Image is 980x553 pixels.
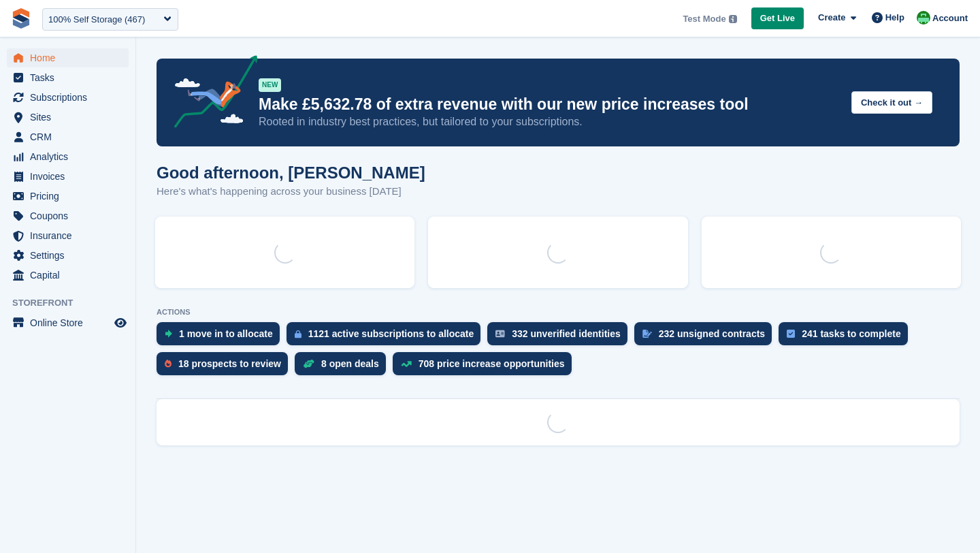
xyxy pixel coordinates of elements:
[7,108,129,127] a: menu
[787,330,795,338] img: task-75834270c22a3079a89374b754ae025e5fb1db73e45f91037f5363f120a921f8.svg
[308,328,474,339] div: 1121 active subscriptions to allocate
[729,15,737,23] img: icon-info-grey-7440780725fd019a000dd9b08b2336e03edf1995a4989e88bcd33f0948082b44.svg
[851,91,932,114] button: Check it out →
[7,206,129,225] a: menu
[30,127,112,146] span: CRM
[917,11,930,25] img: Laura Carlisle
[165,360,171,368] img: prospect-51fa495bee0391a8d652442698ab0144808aea92771e9ea1ae160a38d050c398.svg
[7,147,129,166] a: menu
[30,246,112,265] span: Settings
[30,147,112,166] span: Analytics
[259,78,281,92] div: NEW
[419,358,565,369] div: 708 price increase opportunities
[7,127,129,146] a: menu
[7,187,129,206] a: menu
[30,187,112,206] span: Pricing
[30,206,112,225] span: Coupons
[30,266,112,285] span: Capital
[818,11,845,25] span: Create
[48,13,145,27] div: 100% Self Storage (467)
[7,48,129,67] a: menu
[30,48,112,67] span: Home
[179,328,273,339] div: 1 move in to allocate
[932,12,968,25] span: Account
[7,226,129,245] a: menu
[885,11,904,25] span: Help
[7,88,129,107] a: menu
[495,330,505,338] img: verify_identity-adf6edd0f0f0b5bbfe63781bf79b02c33cf7c696d77639b501bdc392416b5a36.svg
[30,226,112,245] span: Insurance
[112,315,129,331] a: Preview store
[12,296,135,310] span: Storefront
[30,313,112,332] span: Online Store
[7,68,129,87] a: menu
[760,12,795,25] span: Get Live
[393,352,578,382] a: 708 price increase opportunities
[401,361,412,367] img: price_increase_opportunities-93ffe204e8149a01c8c9dc8f82e8f89637d9d84a8eef4429ea346261dce0b2c0.svg
[287,322,488,352] a: 1121 active subscriptions to allocate
[7,167,129,186] a: menu
[7,246,129,265] a: menu
[157,322,287,352] a: 1 move in to allocate
[659,328,765,339] div: 232 unsigned contracts
[7,313,129,332] a: menu
[165,330,172,338] img: move_ins_to_allocate_icon-fdf77a2bb77ea45bf5b3d319d69a93e2d87916cf1d5bf7949dd705db3b84f3ca.svg
[157,308,960,317] p: ACTIONS
[178,358,281,369] div: 18 prospects to review
[7,266,129,285] a: menu
[779,322,915,352] a: 241 tasks to complete
[259,95,840,114] p: Make £5,632.78 of extra revenue with our new price increases tool
[157,352,295,382] a: 18 prospects to review
[487,322,634,352] a: 332 unverified identities
[163,55,258,133] img: price-adjustments-announcement-icon-8257ccfd72463d97f412b2fc003d46551f7dbcb40ab6d574587a9cd5c0d94...
[295,330,301,338] img: active_subscription_to_allocate_icon-d502201f5373d7db506a760aba3b589e785aa758c864c3986d89f69b8ff3...
[303,359,314,368] img: deal-1b604bf984904fb50ccaf53a9ad4b4a5d6e5aea283cecdc64d6e3604feb123c2.svg
[634,322,779,352] a: 232 unsigned contracts
[30,68,112,87] span: Tasks
[30,108,112,127] span: Sites
[751,7,804,30] a: Get Live
[683,12,725,26] span: Test Mode
[512,328,621,339] div: 332 unverified identities
[157,163,425,182] h1: Good afternoon, [PERSON_NAME]
[642,330,652,338] img: contract_signature_icon-13c848040528278c33f63329250d36e43548de30e8caae1d1a13099fd9432cc5.svg
[157,184,425,200] p: Here's what's happening across your business [DATE]
[259,114,840,129] p: Rooted in industry best practices, but tailored to your subscriptions.
[295,352,393,382] a: 8 open deals
[802,328,901,339] div: 241 tasks to complete
[11,8,31,29] img: stora-icon-8386f47178a22dfd0bd8f6a31ec36ba5ce8667c1dd55bd0f319d3a0aa187defe.svg
[321,358,379,369] div: 8 open deals
[30,88,112,107] span: Subscriptions
[30,167,112,186] span: Invoices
